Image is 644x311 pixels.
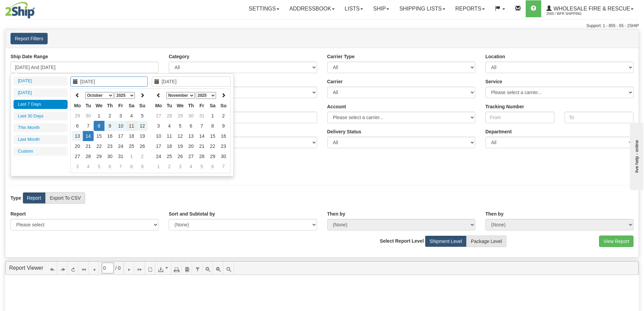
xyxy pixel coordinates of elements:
[485,103,524,110] label: Tracking Number
[164,121,175,131] td: 4
[115,151,126,161] td: 31
[94,131,104,141] td: 15
[467,236,506,247] label: Package Level
[327,210,345,217] label: Then by
[14,147,68,156] li: Custom
[104,131,115,141] td: 16
[137,111,148,121] td: 5
[72,141,83,151] td: 20
[153,151,164,161] td: 24
[327,53,355,60] label: Carrier Type
[218,111,229,121] td: 2
[10,195,21,201] label: Type
[284,0,340,17] a: Addressbook
[175,141,186,151] td: 19
[137,151,148,161] td: 2
[218,151,229,161] td: 30
[394,0,450,17] a: Shipping lists
[186,131,196,141] td: 13
[137,131,148,141] td: 19
[83,111,94,121] td: 30
[175,101,186,111] th: We
[153,131,164,141] td: 10
[207,141,218,151] td: 22
[207,131,218,141] td: 15
[104,111,115,121] td: 2
[94,101,104,111] th: We
[94,111,104,121] td: 1
[14,135,68,144] li: Last Month
[72,131,83,141] td: 13
[115,121,126,131] td: 10
[380,238,424,244] label: Select Report Level
[207,161,218,172] td: 6
[72,161,83,172] td: 3
[207,111,218,121] td: 1
[118,265,121,271] span: 0
[244,0,284,17] a: Settings
[137,121,148,131] td: 12
[164,111,175,121] td: 28
[14,76,68,86] li: [DATE]
[14,123,68,132] li: This Month
[83,121,94,131] td: 7
[137,141,148,151] td: 26
[153,161,164,172] td: 1
[72,121,83,131] td: 6
[115,111,126,121] td: 3
[104,161,115,172] td: 6
[9,265,43,271] a: Report Viewer
[72,111,83,121] td: 29
[169,53,189,60] label: Category
[153,101,164,111] th: Mo
[196,151,207,161] td: 28
[196,111,207,121] td: 31
[5,23,639,29] div: Support: 1 - 855 - 55 - 2SHIP
[218,121,229,131] td: 9
[83,141,94,151] td: 21
[104,141,115,151] td: 23
[368,0,394,17] a: Ship
[186,151,196,161] td: 27
[175,131,186,141] td: 12
[175,111,186,121] td: 29
[126,151,137,161] td: 1
[10,33,48,44] button: Report Filters
[207,151,218,161] td: 29
[164,101,175,111] th: Tu
[137,101,148,111] th: Su
[218,101,229,111] th: Su
[186,121,196,131] td: 6
[153,141,164,151] td: 17
[115,141,126,151] td: 24
[196,141,207,151] td: 21
[126,161,137,172] td: 8
[340,0,368,17] a: Lists
[83,151,94,161] td: 28
[164,131,175,141] td: 11
[599,236,634,247] button: View Report
[115,131,126,141] td: 17
[14,88,68,97] li: [DATE]
[186,161,196,172] td: 4
[153,121,164,131] td: 3
[126,111,137,121] td: 4
[14,112,68,121] li: Last 30 Days
[115,265,117,271] span: /
[565,112,634,123] input: To
[5,6,63,11] div: live help - online
[45,192,85,204] label: Export To CSV
[175,161,186,172] td: 3
[485,78,502,85] label: Service
[485,210,504,217] label: Then by
[115,101,126,111] th: Fr
[115,161,126,172] td: 7
[552,6,630,12] span: WHOLESALE FIRE & RESCUE
[327,78,343,85] label: Carrier
[186,141,196,151] td: 20
[137,161,148,172] td: 9
[327,103,346,110] label: Account
[196,131,207,141] td: 14
[23,192,46,204] label: Report
[126,131,137,141] td: 18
